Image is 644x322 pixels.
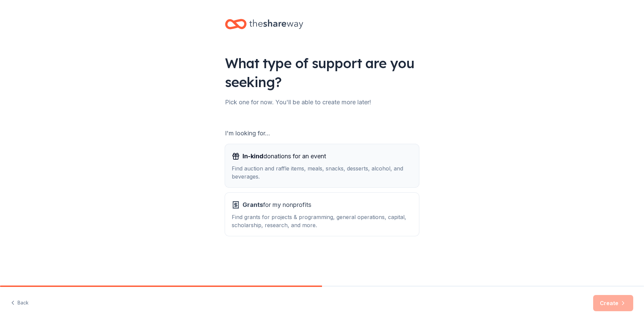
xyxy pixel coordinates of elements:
[232,213,412,229] div: Find grants for projects & programming, general operations, capital, scholarship, research, and m...
[225,97,419,108] div: Pick one for now. You'll be able to create more later!
[243,153,263,160] span: In-kind
[225,193,419,236] button: Grantsfor my nonprofitsFind grants for projects & programming, general operations, capital, schol...
[243,151,326,162] span: donations for an event
[225,54,419,91] div: What type of support are you seeking?
[225,144,419,187] button: In-kinddonations for an eventFind auction and raffle items, meals, snacks, desserts, alcohol, and...
[11,296,29,310] button: Back
[243,199,311,210] span: for my nonprofits
[225,128,419,139] div: I'm looking for...
[232,164,412,181] div: Find auction and raffle items, meals, snacks, desserts, alcohol, and beverages.
[243,201,263,208] span: Grants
